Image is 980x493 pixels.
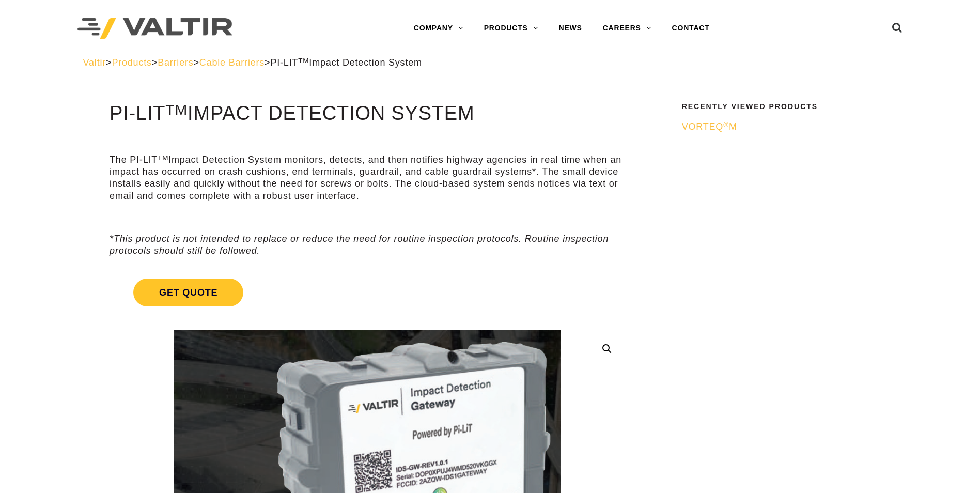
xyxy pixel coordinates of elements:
[298,57,309,65] sup: TM
[549,18,593,39] a: NEWS
[682,121,891,133] a: VORTEQ®M
[110,234,609,256] em: *This product is not intended to replace or reduce the need for routine inspection protocols. Rou...
[199,57,265,68] a: Cable Barriers
[682,103,891,111] h2: Recently Viewed Products
[83,57,106,68] a: Valtir
[110,266,626,319] a: Get Quote
[77,18,232,39] img: Valtir
[133,279,243,306] span: Get Quote
[270,57,422,68] span: PI-LIT Impact Detection System
[474,18,549,39] a: PRODUCTS
[593,18,662,39] a: CAREERS
[110,103,626,125] h1: PI-LIT Impact Detection System
[662,18,720,39] a: CONTACT
[403,18,474,39] a: COMPANY
[158,57,193,68] a: Barriers
[83,57,897,69] div: > > > >
[112,57,151,68] a: Products
[723,121,729,129] sup: ®
[165,101,188,118] sup: TM
[682,121,737,132] span: VORTEQ M
[158,154,168,162] sup: TM
[110,154,626,203] p: The PI-LIT Impact Detection System monitors, detects, and then notifies highway agencies in real ...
